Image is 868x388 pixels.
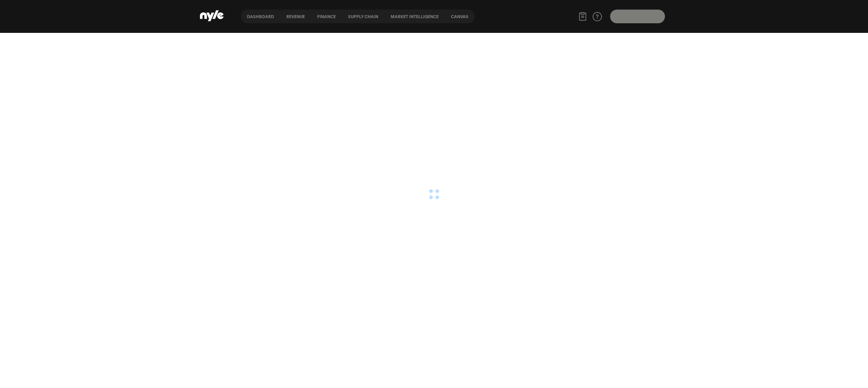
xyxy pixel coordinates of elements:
button: Revenue [280,14,311,19]
button: finance [311,14,342,19]
button: Dashboard [241,14,280,19]
button: Canvas [445,14,475,19]
button: Market Intelligence [384,14,445,19]
button: Supply chain [342,14,384,19]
